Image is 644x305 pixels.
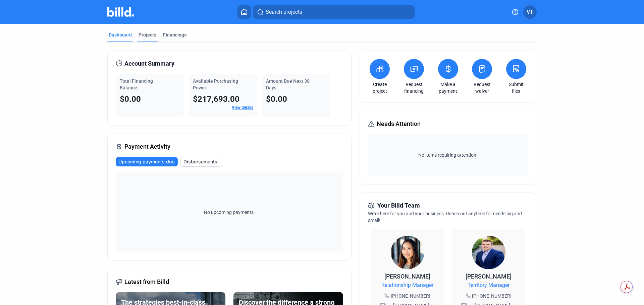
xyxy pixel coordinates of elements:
[368,81,391,94] a: Create project
[527,8,533,16] span: VT
[523,5,537,19] button: VT
[107,7,134,17] img: Billd Company Logo
[118,158,174,165] span: Upcoming payments due
[124,142,170,151] span: Payment Activity
[232,105,253,110] a: View details
[180,157,221,167] button: Disbursements
[109,31,132,38] div: Dashboard
[200,209,259,216] span: No upcoming payments.
[266,78,310,90] span: Amount Due Next 30 Days
[391,293,430,299] span: [PHONE_NUMBER]
[116,157,178,166] button: Upcoming payments due
[377,119,421,129] span: Needs Attention
[253,5,415,19] button: Search projects
[163,31,186,38] div: Financings
[384,273,430,280] span: [PERSON_NAME]
[120,78,153,90] span: Total Financing Balance
[371,152,525,158] span: No items requiring attention.
[266,8,302,16] span: Search projects
[193,78,238,90] span: Available Purchasing Power
[472,293,512,299] span: [PHONE_NUMBER]
[436,81,460,94] a: Make a payment
[468,281,509,289] span: Territory Manager
[124,59,174,68] span: Account Summary
[470,81,494,94] a: Request waiver
[472,236,505,269] img: Territory Manager
[139,31,156,38] div: Projects
[193,94,239,104] span: $217,693.00
[504,81,528,94] a: Submit files
[377,201,420,210] span: Your Billd Team
[124,277,169,287] span: Latest from Billd
[266,94,287,104] span: $0.00
[368,211,522,223] span: We're here for you and your business. Reach out anytime for needs big and small!
[402,81,426,94] a: Request financing
[120,94,141,104] span: $0.00
[183,158,217,165] span: Disbursements
[381,281,433,289] span: Relationship Manager
[391,236,424,269] img: Relationship Manager
[466,273,512,280] span: [PERSON_NAME]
